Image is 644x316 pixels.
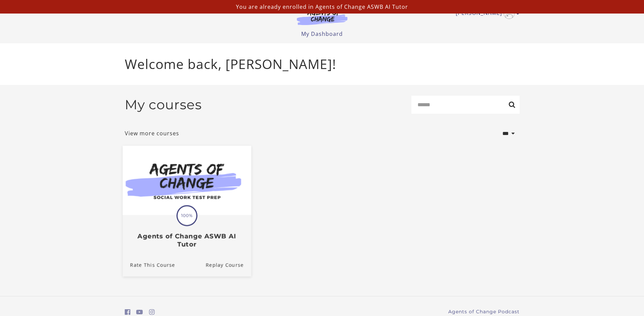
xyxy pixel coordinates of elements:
[122,254,175,276] a: Agents of Change ASWB AI Tutor: Rate This Course
[125,129,179,137] a: View more courses
[125,309,130,315] i: https://www.facebook.com/groups/aswbtestprep (Open in a new window)
[456,8,516,19] a: Toggle menu
[130,232,243,248] h3: Agents of Change ASWB AI Tutor
[301,30,343,38] a: My Dashboard
[448,308,520,315] a: Agents of Change Podcast
[3,3,641,11] p: You are already enrolled in Agents of Change ASWB AI Tutor
[206,254,251,276] a: Agents of Change ASWB AI Tutor: Resume Course
[125,97,202,113] h2: My courses
[177,206,196,225] span: 100%
[290,9,355,25] img: Agents of Change Logo
[136,309,143,315] i: https://www.youtube.com/c/AgentsofChangeTestPrepbyMeaganMitchell (Open in a new window)
[149,309,155,315] i: https://www.instagram.com/agentsofchangeprep/ (Open in a new window)
[125,54,520,74] p: Welcome back, [PERSON_NAME]!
